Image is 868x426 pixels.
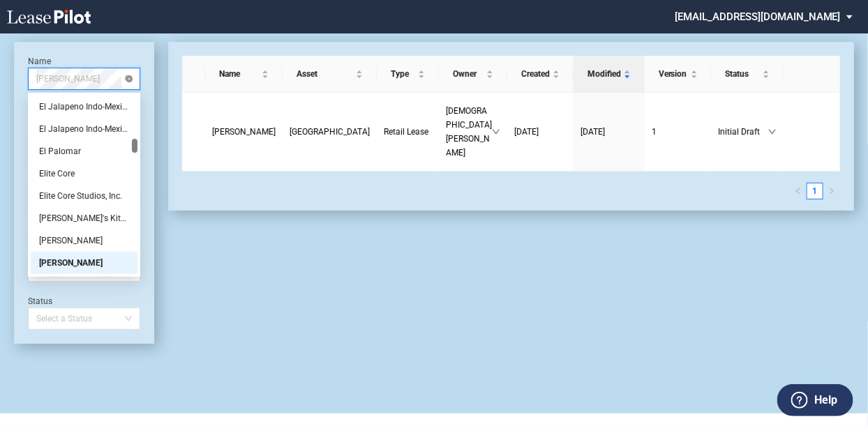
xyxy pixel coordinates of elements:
button: Help [777,384,853,416]
span: Name [219,67,259,81]
th: Status [712,56,784,93]
a: 1 [652,125,705,139]
th: Asset [283,56,377,93]
span: Eloise [36,68,132,89]
div: [PERSON_NAME]'s Kitchen + Wine Bar [39,211,129,225]
span: close-circle [126,75,133,82]
span: Status [726,67,760,81]
span: [DATE] [581,127,605,137]
a: Retail Lease [384,125,432,139]
span: right [828,188,835,195]
div: El Jalapeno Indo-Mexican Express [39,100,129,114]
li: 1 [807,183,823,199]
a: 1 [807,183,823,199]
div: El Palomar [39,144,129,158]
th: Owner [439,56,507,93]
th: Modified [574,56,645,93]
div: Ellenton Florist [31,229,137,252]
div: Eloise [31,252,137,274]
span: Owner [453,67,484,81]
span: down [768,128,777,136]
span: 1 [652,127,657,137]
button: right [823,183,840,199]
span: Retail Lease [384,127,428,137]
div: Elite Core Studios, Inc. [31,185,137,207]
a: [DATE] [514,125,567,139]
span: Type [391,67,415,81]
li: Next Page [823,183,840,199]
span: [DATE] [514,127,539,137]
span: left [795,188,802,195]
div: [PERSON_NAME] [39,234,129,248]
div: El Palomar [31,140,137,162]
span: Asset [297,67,353,81]
a: [DATE] [581,125,638,139]
th: Name [205,56,283,93]
span: [DEMOGRAPHIC_DATA][PERSON_NAME] [446,104,492,160]
span: Eloise [212,127,276,137]
div: El Jalapeno Indo-Mexican Grill [39,122,129,136]
div: Ella's Kitchen + Wine Bar [31,207,137,229]
div: Elite Core [31,162,137,185]
div: [PERSON_NAME] [39,256,129,270]
div: El Jalapeno Indo-Mexican Express [31,96,137,118]
a: [PERSON_NAME] [212,125,276,139]
li: Previous Page [790,183,807,199]
th: Version [645,56,712,93]
a: [GEOGRAPHIC_DATA] [290,125,370,139]
button: left [790,183,807,199]
span: down [492,128,500,136]
th: Type [377,56,439,93]
div: El Jalapeno Indo-Mexican Grill [31,118,137,140]
span: Modified [588,67,621,81]
span: Park West Village III [290,127,370,137]
span: Initial Draft [719,125,768,139]
label: Help [814,391,837,409]
span: Created [521,67,550,81]
span: Version [659,67,688,81]
th: Created [507,56,574,93]
label: Status [28,296,52,306]
div: Elite Core Studios, Inc. [39,189,129,203]
div: Elite Core [39,167,129,181]
label: Name [28,56,51,66]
